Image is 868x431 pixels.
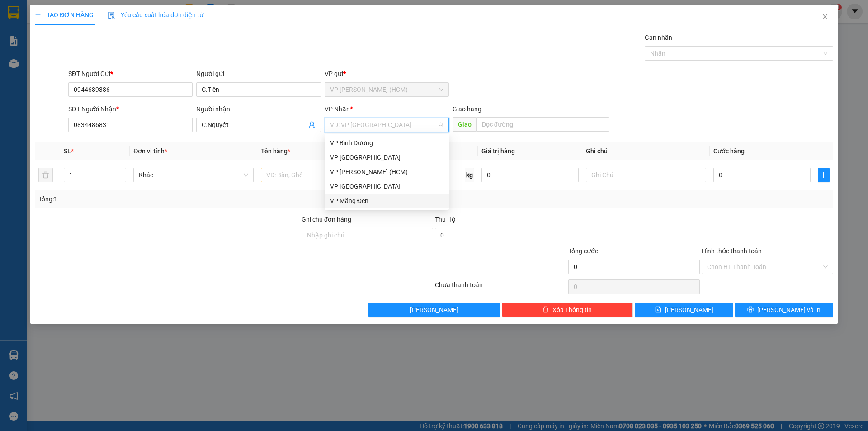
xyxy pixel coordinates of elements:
span: TẠO ĐƠN HÀNG [35,11,94,19]
label: Gán nhãn [645,34,672,41]
th: Ghi chú [582,142,710,160]
span: Cước hàng [713,147,745,155]
img: logo [5,22,37,55]
strong: PHONG PHÚ EXPRESS [39,5,112,14]
div: VP Bình Dương [325,136,449,150]
span: SĐT: [39,66,78,72]
div: VP [PERSON_NAME] (HCM) [330,167,443,177]
span: VP HCM: 522 [PERSON_NAME], P.4, Q.[GEOGRAPHIC_DATA] [39,15,122,27]
div: VP [GEOGRAPHIC_DATA] [330,181,443,191]
span: save [655,306,661,313]
span: Tên hàng [261,147,290,155]
div: VP gửi [325,69,449,79]
div: Người gửi [196,69,321,79]
div: Tổng: 1 [38,194,335,204]
span: SL [64,147,71,155]
span: Giao hàng [453,105,481,113]
span: Khác [139,168,248,182]
img: icon [108,12,115,19]
span: close [821,13,829,20]
div: SĐT Người Gửi [68,69,193,79]
span: Yêu cầu xuất hóa đơn điện tử [108,11,203,19]
span: [PERSON_NAME] và In [757,305,821,315]
span: plus [35,12,41,18]
strong: 0333 161718 [49,66,78,72]
input: Ghi chú đơn hàng [302,228,433,242]
span: VP Bình Dương: 36 Xuyên Á, [PERSON_NAME], Dĩ An, [GEOGRAPHIC_DATA] [39,28,101,46]
span: Giao [453,117,476,132]
span: Xóa Thông tin [552,305,592,315]
div: SĐT Người Nhận [68,104,193,114]
input: Dọc đường [476,117,609,132]
span: Đơn vị tính [133,147,167,155]
label: Ghi chú đơn hàng [302,216,351,223]
span: VP [GEOGRAPHIC_DATA]: 84C KQH [PERSON_NAME], P.7, [GEOGRAPHIC_DATA] [39,47,116,65]
div: VP Măng Đen [330,196,443,206]
div: VP Biên Hòa [325,179,449,194]
span: user-add [308,121,316,128]
div: VP Đà Lạt [325,150,449,165]
input: VD: Bàn, Ghế [261,168,381,182]
input: Ghi Chú [586,168,706,182]
div: VP Hoàng Văn Thụ (HCM) [325,165,449,179]
span: VP Hoàng Văn Thụ (HCM) [330,83,443,96]
button: Close [812,5,838,30]
div: VP Măng Đen [325,194,449,208]
button: plus [818,168,830,182]
div: Người nhận [196,104,321,114]
div: VP [GEOGRAPHIC_DATA] [330,152,443,162]
button: delete [38,168,53,182]
div: VP Bình Dương [330,138,443,148]
button: deleteXóa Thông tin [502,303,633,317]
button: [PERSON_NAME] [368,303,500,317]
span: plus [818,171,829,179]
label: Hình thức thanh toán [702,247,762,255]
input: 0 [481,168,579,182]
span: Giá trị hàng [481,147,515,155]
div: Chưa thanh toán [434,280,567,296]
button: save[PERSON_NAME] [635,303,733,317]
span: [PERSON_NAME] [665,305,713,315]
button: printer[PERSON_NAME] và In [735,303,833,317]
span: [PERSON_NAME] [410,305,458,315]
span: kg [465,168,474,182]
span: VP Nhận [325,105,350,113]
span: printer [747,306,754,313]
span: Thu Hộ [435,216,456,223]
span: delete [542,306,549,313]
span: Tổng cước [568,247,598,255]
